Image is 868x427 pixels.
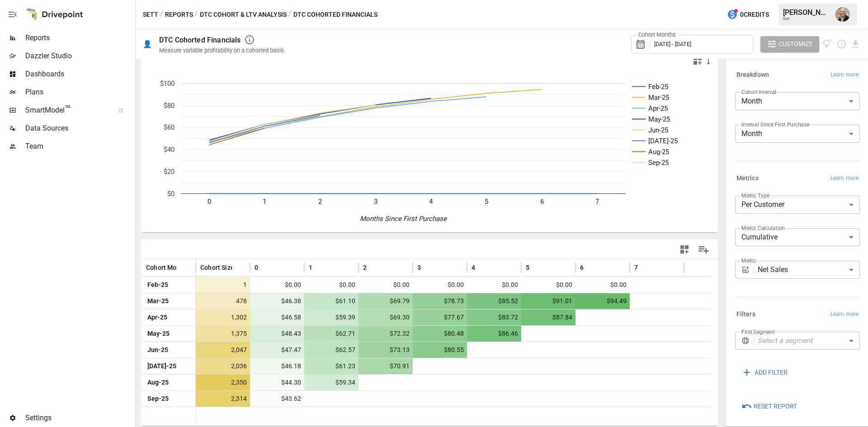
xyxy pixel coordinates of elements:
[648,104,668,113] text: Apr-25
[741,257,756,264] label: Metric
[693,239,714,260] button: Manage Columns
[146,263,186,272] span: Cohort Month
[255,293,302,309] span: $46.38
[200,310,248,325] span: 1,302
[263,197,266,206] text: 1
[823,36,833,52] button: View documentation
[648,83,668,91] text: Feb-25
[164,102,175,110] text: $80
[25,33,133,43] span: Reports
[654,41,691,47] span: [DATE] - [DATE]
[778,38,813,50] span: Customize
[735,399,803,415] button: Reset Report
[146,342,191,358] span: Jun-25
[167,190,175,198] text: $0
[374,197,377,206] text: 3
[741,224,785,232] label: Metric Calculation
[146,277,191,293] span: Feb-25
[146,293,191,309] span: Mar-25
[255,342,302,358] span: $47.47
[363,263,367,272] span: 2
[758,336,812,345] em: Select a segment
[735,92,860,110] div: Month
[417,310,465,325] span: $77.67
[636,31,678,39] label: Cohort Months
[165,9,193,20] button: Reports
[760,36,819,52] button: Customize
[363,310,411,325] span: $69.30
[368,261,380,274] button: Sort
[723,6,773,23] button: 0Credits
[25,123,133,134] span: Data Sources
[143,40,152,48] div: 👤
[836,39,847,49] button: Schedule report
[159,36,241,44] div: DTC Cohorted Financials
[580,293,628,309] span: $94.49
[255,358,302,374] span: $46.18
[472,293,519,309] span: $85.52
[309,375,357,390] span: $59.34
[259,261,272,274] button: Sort
[146,310,191,325] span: Apr-25
[417,326,465,342] span: $80.48
[526,263,529,272] span: 5
[25,69,133,80] span: Dashboards
[309,358,357,374] span: $61.23
[146,375,191,390] span: Aug-25
[472,326,519,342] span: $86.46
[417,293,465,309] span: $78.73
[200,342,248,358] span: 2,047
[200,277,248,293] span: 1
[648,159,669,167] text: Sep-25
[526,310,574,325] span: $87.84
[830,2,855,27] button: Dustin Jacobson
[200,293,248,309] span: 478
[160,80,175,88] text: $100
[580,277,628,293] span: $0.00
[754,401,797,412] span: Reset Report
[255,310,302,325] span: $46.58
[146,391,191,407] span: Sep-25
[540,197,544,206] text: 6
[850,39,861,49] button: Download report
[735,196,860,214] div: Per Customer
[164,168,175,176] text: $20
[735,228,860,246] div: Cumulative
[25,105,108,116] span: SmartModel
[25,87,133,98] span: Plans
[200,263,234,272] span: Cohort Size
[313,261,326,274] button: Sort
[200,326,248,342] span: 1,375
[200,391,248,407] span: 2,314
[472,277,519,293] span: $0.00
[309,310,357,325] span: $59.39
[758,261,860,279] div: Net Sales
[735,125,860,143] div: Month
[417,263,421,272] span: 3
[648,94,669,102] text: Mar-25
[363,358,411,374] span: $70.91
[417,277,465,293] span: $0.00
[736,174,759,183] h6: Metrics
[65,103,71,115] span: ™
[580,263,584,272] span: 6
[159,47,285,54] div: Measure variable profitability on a cohorted basis.
[422,261,434,274] button: Sort
[164,145,175,154] text: $40
[830,70,859,80] span: Learn more
[25,51,133,61] span: Dazzler Studio
[309,263,312,272] span: 1
[200,358,248,374] span: 2,036
[288,9,292,20] div: /
[736,70,769,80] h6: Breakdown
[142,70,711,232] svg: A chart.
[363,342,411,358] span: $73.13
[160,9,163,20] div: /
[648,137,678,145] text: [DATE]-25
[255,326,302,342] span: $48.43
[476,261,489,274] button: Sort
[164,123,175,131] text: $60
[648,115,670,123] text: May-25
[783,17,830,21] div: Sett
[526,277,574,293] span: $0.00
